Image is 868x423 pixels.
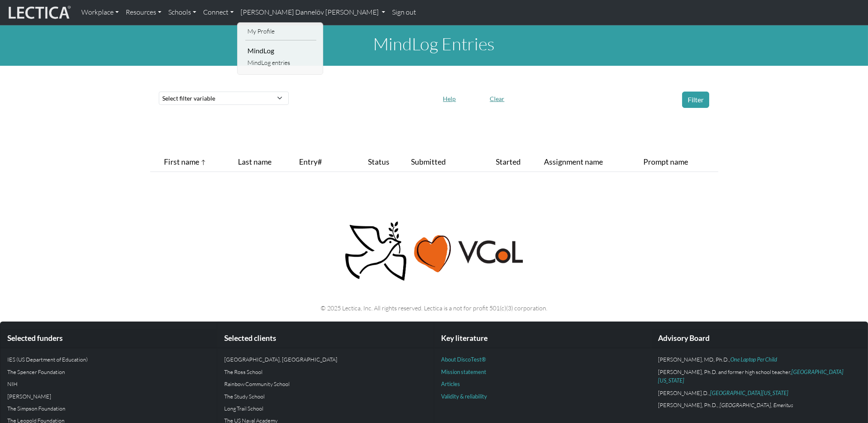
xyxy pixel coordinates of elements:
[441,393,487,400] a: Validity & reliability
[441,356,486,363] a: About DiscoTest®
[235,153,296,172] th: Last name
[224,380,427,388] p: Rainbow Community School
[7,392,210,401] p: [PERSON_NAME]
[7,368,210,376] p: The Spencer Foundation
[155,303,713,313] p: © 2025 Lectica, Inc. All rights reserved. Lectica is a not for profit 501(c)(3) corporation.
[78,3,122,21] a: Workplace
[544,156,603,168] span: Assignment name
[717,402,793,408] em: , [GEOGRAPHIC_DATA], Emeritus
[7,355,210,364] p: IES (US Department of Education)
[224,368,427,376] p: The Ross School
[245,26,316,68] ul: [PERSON_NAME] Dannelöv [PERSON_NAME]
[658,401,861,409] p: [PERSON_NAME], Ph.D.
[200,3,237,21] a: Connect
[237,3,389,21] a: [PERSON_NAME] Dannelöv [PERSON_NAME]
[389,3,420,21] a: Sign out
[0,329,217,348] div: Selected funders
[411,156,446,168] span: Submitted
[245,58,316,68] a: MindLog entries
[710,389,788,396] a: [GEOGRAPHIC_DATA][US_STATE]
[434,329,651,348] div: Key literature
[224,392,427,401] p: The Study School
[486,92,508,105] button: Clear
[7,404,210,413] p: The Simpson Foundation
[165,3,200,21] a: Schools
[682,92,709,108] button: Filter
[651,329,868,348] div: Advisory Board
[439,92,460,105] button: Help
[299,156,338,168] span: Entry#
[122,3,165,21] a: Resources
[441,380,460,387] a: Articles
[6,4,71,21] img: lecticalive
[730,356,777,363] a: One Laptop Per Child
[658,368,861,385] p: [PERSON_NAME], Ph.D. and former high school teacher,
[439,93,460,102] a: Help
[342,220,526,282] img: Peace, love, VCoL
[217,329,434,348] div: Selected clients
[7,380,210,388] p: NIH
[658,389,861,397] p: [PERSON_NAME].D.,
[164,156,206,168] span: First name
[245,44,316,58] li: MindLog
[224,355,427,364] p: [GEOGRAPHIC_DATA], [GEOGRAPHIC_DATA]
[245,26,316,37] a: My Profile
[492,153,541,172] th: Started
[368,156,389,168] span: Status
[658,355,861,364] p: [PERSON_NAME], MD, Ph.D.,
[224,404,427,413] p: Long Trail School
[643,156,688,168] span: Prompt name
[441,368,486,375] a: Mission statement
